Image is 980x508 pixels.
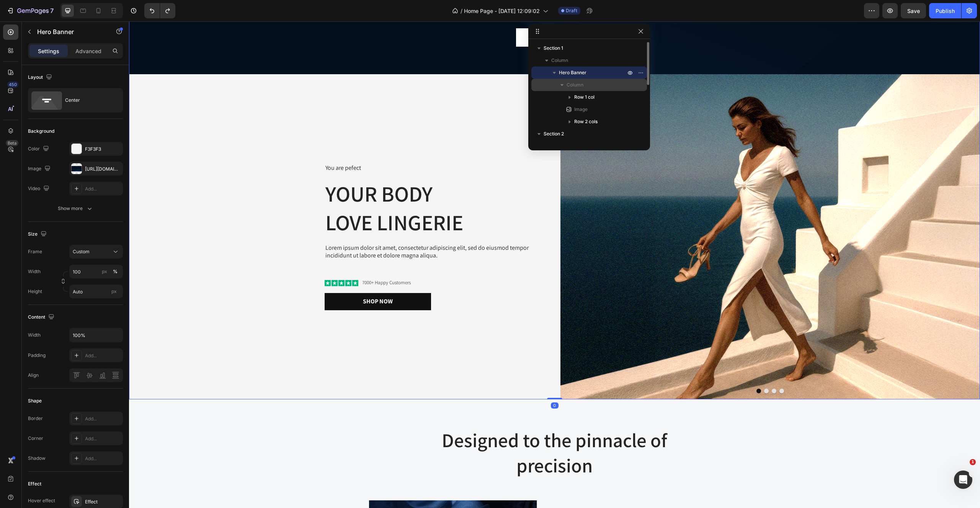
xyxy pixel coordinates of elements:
[85,498,121,505] div: Effect
[650,367,655,372] button: Dot
[69,285,123,298] input: px
[970,459,976,465] span: 1
[28,184,51,194] div: Video
[28,229,48,239] div: Size
[85,415,121,422] div: Add...
[73,248,90,255] span: Custom
[102,268,107,275] div: px
[3,3,57,18] button: 7
[69,245,123,259] button: Custom
[196,143,419,151] p: You are pefect
[38,47,59,55] p: Settings
[28,372,39,379] div: Align
[28,128,54,135] div: Background
[312,406,540,457] p: Designed to the pinnacle of precision
[111,267,120,276] button: px
[50,6,54,15] p: 7
[28,497,55,504] div: Hover effect
[28,455,46,462] div: Shadow
[566,7,577,14] span: Draft
[111,288,117,294] span: px
[954,471,972,489] iframe: Intercom live chat
[69,265,123,278] input: px%
[28,480,41,487] div: Effect
[635,367,640,372] button: Dot
[544,130,564,138] span: Section 2
[75,47,101,55] p: Advanced
[28,288,42,295] label: Height
[85,435,121,442] div: Add...
[144,3,175,18] div: Undo/Redo
[643,367,647,372] button: Dot
[234,276,264,284] div: Shop Now
[85,455,121,462] div: Add...
[28,202,123,215] button: Show more
[37,27,102,36] p: Hero Banner
[28,248,42,255] label: Frame
[100,267,109,276] button: %
[431,53,851,378] img: gempages_485369058267497726-fbfc8c5f-6e27-4cd9-b190-ac2148631c6f.png
[907,8,920,14] span: Save
[65,91,112,109] div: Center
[85,186,121,192] div: Add...
[28,268,41,275] label: Width
[627,367,632,372] button: Dot
[567,81,583,89] span: Column
[85,146,121,153] div: F3F3F3
[929,3,961,18] button: Publish
[464,7,540,15] span: Home Page - [DATE] 12:09:02
[901,3,926,18] button: Save
[559,69,586,77] span: Hero Banner
[574,118,598,125] span: Row 2 cols
[461,7,462,15] span: /
[6,140,18,146] div: Beta
[28,352,46,359] div: Padding
[28,397,42,404] div: Shape
[7,81,18,88] div: 450
[28,164,52,174] div: Image
[574,93,595,101] span: Row 1 col
[28,312,56,322] div: Content
[70,328,122,342] input: Auto
[28,72,54,83] div: Layout
[28,144,51,154] div: Color
[28,332,41,339] div: Width
[85,166,121,173] div: [URL][DOMAIN_NAME]
[28,415,43,422] div: Border
[936,7,955,15] div: Publish
[196,223,419,239] p: Lorem ipsum dolor sit amet, consectetur adipiscing elit, sed do eiusmod tempor incididunt ut labo...
[113,268,118,275] div: %
[196,157,420,215] h2: Your Body love Lingerie
[574,106,588,113] span: Image
[544,44,563,52] span: Section 1
[58,205,93,212] div: Show more
[28,435,43,442] div: Corner
[85,352,121,359] div: Add...
[129,21,980,508] iframe: Design area
[422,381,430,387] div: 0
[233,258,282,265] p: 7000+ Happy Customers
[196,272,302,289] button: Shop Now
[551,57,568,64] span: Column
